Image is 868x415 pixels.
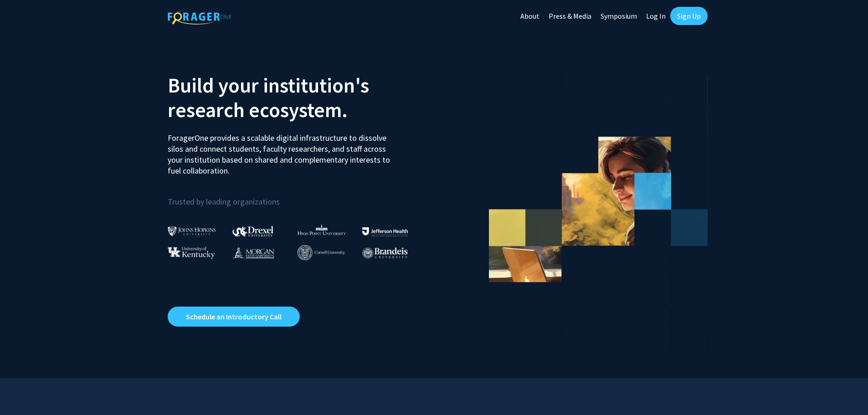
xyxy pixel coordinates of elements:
img: Thomas Jefferson University [362,227,408,236]
img: ForagerOne Logo [168,9,231,25]
a: Sign Up [670,7,708,25]
img: High Point University [298,224,346,235]
p: Trusted by leading organizations [168,184,427,209]
p: ForagerOne provides a scalable digital infrastructure to dissolve silos and connect students, fac... [168,126,396,176]
img: Brandeis University [362,247,408,259]
img: Drexel University [232,226,273,236]
a: Opens in a new tab [168,307,300,327]
img: Morgan State University [232,246,274,258]
img: Cornell University [298,245,345,260]
h2: Build your institution's research ecosystem. [168,73,427,122]
img: Johns Hopkins University [168,226,216,236]
img: University of Kentucky [168,246,215,259]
